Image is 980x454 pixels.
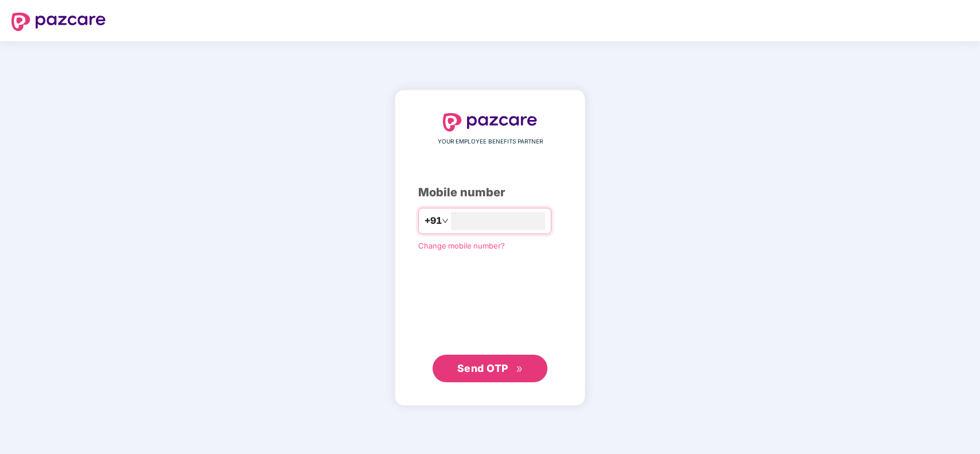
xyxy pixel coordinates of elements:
button: Send OTPdouble-right [433,355,547,382]
span: down [442,218,449,224]
span: Send OTP [457,362,508,374]
div: Mobile number [418,184,562,201]
img: logo [11,13,106,31]
a: Change mobile number? [418,241,505,250]
span: double-right [516,366,523,373]
span: YOUR EMPLOYEE BENEFITS PARTNER [438,137,543,146]
span: +91 [425,214,442,228]
img: logo [443,113,537,131]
